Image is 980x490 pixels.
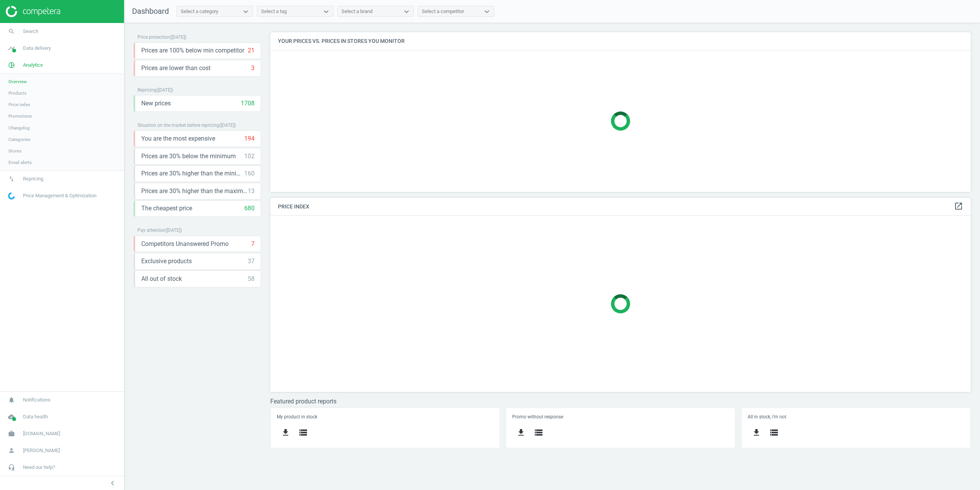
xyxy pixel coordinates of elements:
img: ajHJNr6hYgQAAAAASUVORK5CYII= [6,6,60,17]
i: storage [769,428,779,437]
i: get_app [752,428,761,437]
span: Dashboard [132,7,169,16]
span: Price Management & Optimization [23,192,96,199]
h5: My product in stock [277,414,493,420]
i: swap_vert [4,172,19,186]
span: Pay attention [137,228,165,233]
span: Prices are 30% below the minimum [141,152,236,161]
span: Email alerts [8,159,32,166]
span: Promotions [8,113,32,119]
button: get_app [277,424,294,442]
i: headset_mic [4,460,19,475]
div: Select a competitor [422,8,464,15]
span: Prices are 30% higher than the minimum [141,169,244,178]
span: Competitors Unanswered Promo [141,240,229,248]
span: Search [23,28,38,35]
img: wGWNvw8QSZomAAAAABJRU5ErkJggg== [8,192,15,200]
h5: All in stock, i'm not [748,414,964,420]
div: Select a tag [261,8,287,15]
div: 160 [244,169,255,178]
i: pie_chart_outlined [4,58,19,72]
i: work [4,426,19,441]
div: 1708 [241,99,255,108]
span: Price protection [137,34,170,40]
span: Prices are lower than cost [141,64,211,72]
span: All out of stock [141,275,182,283]
span: Analytics [23,62,43,69]
span: Changelog [8,125,30,131]
i: storage [534,428,543,437]
span: ( [DATE] ) [165,228,182,233]
span: ( [DATE] ) [170,34,186,40]
div: Select a brand [341,8,372,15]
span: You are the most expensive [141,134,215,143]
h5: Promo without response [512,414,728,420]
span: [DOMAIN_NAME] [23,430,60,437]
div: 7 [251,240,255,248]
button: get_app [512,424,530,442]
i: chevron_left [108,479,117,488]
span: Data delivery [23,45,51,52]
i: cloud_done [4,410,19,424]
span: Situation on the market before repricing [137,123,219,128]
div: 102 [244,152,255,161]
div: 680 [244,204,255,213]
span: Notifications [23,397,51,403]
span: Products [8,90,26,96]
i: timeline [4,41,19,56]
span: [PERSON_NAME] [23,447,60,454]
div: 21 [248,46,255,55]
button: get_app [748,424,765,442]
div: 13 [248,187,255,195]
span: The cheapest price [141,204,192,213]
div: 194 [244,134,255,143]
h4: Price Index [270,198,971,216]
div: Select a category [181,8,218,15]
i: storage [299,428,308,437]
span: Stores [8,148,21,154]
div: 58 [248,275,255,283]
span: Categories [8,136,30,143]
i: search [4,24,19,39]
h4: Your prices vs. prices in stores you monitor [270,32,971,50]
i: get_app [281,428,290,437]
span: ( [DATE] ) [219,123,236,128]
span: Price index [8,102,30,108]
i: notifications [4,393,19,407]
span: Prices are 100% below min competitor [141,46,244,55]
span: New prices [141,99,171,108]
h3: Featured product reports [270,398,971,405]
div: 3 [251,64,255,72]
a: open_in_new [954,202,963,211]
i: get_app [516,428,526,437]
span: Overview [8,79,27,85]
i: open_in_new [954,202,963,211]
span: Prices are 30% higher than the maximal [141,187,248,195]
span: Data health [23,413,48,420]
button: storage [294,424,312,442]
span: Need our help? [23,464,55,471]
span: Repricing [23,175,43,182]
div: 37 [248,257,255,265]
span: Exclusive products [141,257,192,265]
span: Repricing [137,87,157,93]
span: ( [DATE] ) [157,87,173,93]
button: storage [765,424,783,442]
button: chevron_left [103,478,122,488]
button: storage [530,424,547,442]
i: person [4,443,19,458]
